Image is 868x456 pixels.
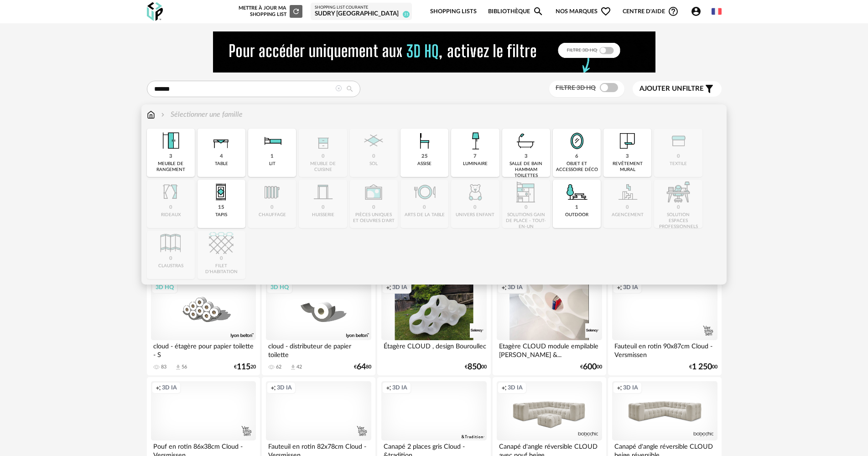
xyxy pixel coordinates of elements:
span: Ajouter un [639,85,682,92]
span: 1 250 [692,364,712,370]
span: 850 [468,364,481,370]
a: Creation icon 3D IA Étagère CLOUD , design Bouroullec €85000 [377,277,490,375]
img: Outdoor.png [565,180,589,204]
div: 83 [161,364,166,370]
div: 42 [296,364,302,370]
div: revêtement mural [606,161,649,173]
div: € 20 [234,364,256,370]
div: € 00 [465,364,487,370]
span: 3D IA [392,384,407,391]
div: € 80 [354,364,371,370]
div: € 00 [689,364,717,370]
div: 3D HQ [151,281,178,293]
img: Salle%20de%20bain.png [514,129,538,153]
span: 115 [237,364,250,370]
span: 31 [403,11,410,18]
a: BibliothèqueMagnify icon [488,1,544,22]
div: SUDRY [GEOGRAPHIC_DATA] [315,10,408,18]
img: svg+xml;base64,PHN2ZyB3aWR0aD0iMTYiIGhlaWdodD0iMTYiIHZpZXdCb3g9IjAgMCAxNiAxNiIgZmlsbD0ibm9uZSIgeG... [159,109,166,120]
div: Etagère CLOUD module empilable [PERSON_NAME] &... [497,340,602,358]
a: 3D HQ cloud - étagère pour papier toilette - S 83 Download icon 56 €11520 [147,277,260,375]
span: Creation icon [501,284,507,291]
div: 1 [270,153,274,160]
span: Magnify icon [533,6,544,17]
span: Creation icon [501,384,507,391]
div: 3 [169,153,172,160]
img: Luminaire.png [463,129,488,153]
img: Assise.png [412,129,437,153]
span: filtre [639,84,704,93]
div: outdoor [565,212,588,218]
span: Creation icon [386,284,391,291]
div: objet et accessoire déco [556,161,598,173]
img: Meuble%20de%20rangement.png [158,129,183,153]
button: Ajouter unfiltre Filter icon [633,81,722,97]
span: Nos marques [556,1,611,22]
div: salle de bain hammam toilettes [505,161,547,179]
div: € 00 [580,364,602,370]
span: Account Circle icon [691,6,702,17]
span: Creation icon [617,284,622,291]
div: Shopping List courante [315,5,408,10]
span: 3D IA [162,384,177,391]
div: cloud - distributeur de papier toilette [266,340,371,358]
img: Miroir.png [565,129,589,153]
div: lit [269,161,275,167]
span: Heart Outline icon [600,6,611,17]
span: Creation icon [270,384,276,391]
div: 3 [525,153,528,160]
img: svg+xml;base64,PHN2ZyB3aWR0aD0iMTYiIGhlaWdodD0iMTciIHZpZXdCb3g9IjAgMCAxNiAxNyIgZmlsbD0ibm9uZSIgeG... [147,109,155,120]
div: cloud - étagère pour papier toilette - S [151,340,256,358]
span: Creation icon [617,384,622,391]
a: 3D HQ cloud - distributeur de papier toilette 62 Download icon 42 €6480 [262,277,375,375]
span: 3D IA [623,384,638,391]
span: Filtre 3D HQ [556,85,596,91]
div: Étagère CLOUD , design Bouroullec [381,340,486,358]
img: OXP [147,2,163,21]
img: NEW%20NEW%20HQ%20NEW_V1.gif [213,31,655,73]
div: Fauteuil en rotin 90x87cm Cloud - Versmissen [612,340,717,358]
div: 3D HQ [266,281,293,293]
div: 7 [473,153,477,160]
div: assise [417,161,431,167]
span: Filter icon [704,83,715,94]
div: table [215,161,228,167]
span: 3D IA [392,284,407,291]
div: 1 [575,204,578,211]
span: 3D IA [623,284,638,291]
img: Table.png [209,129,234,153]
div: luminaire [463,161,488,167]
div: 15 [218,204,224,211]
span: 3D IA [277,384,292,391]
div: 25 [421,153,428,160]
a: Creation icon 3D IA Etagère CLOUD module empilable [PERSON_NAME] &... €60000 [493,277,606,375]
div: tapis [215,212,227,218]
img: Papier%20peint.png [615,129,640,153]
span: Account Circle icon [691,6,706,17]
div: 6 [575,153,578,160]
img: fr [712,6,722,16]
a: Shopping List courante SUDRY [GEOGRAPHIC_DATA] 31 [315,5,408,18]
div: 56 [182,364,187,370]
span: Download icon [290,364,296,371]
span: Refresh icon [292,9,300,14]
div: 3 [626,153,629,160]
a: Creation icon 3D IA Fauteuil en rotin 90x87cm Cloud - Versmissen €1 25000 [608,277,721,375]
span: 600 [583,364,597,370]
span: 64 [357,364,366,370]
div: 62 [276,364,281,370]
span: 3D IA [508,284,523,291]
div: Mettre à jour ma Shopping List [237,5,302,18]
a: Shopping Lists [430,1,477,22]
span: Creation icon [386,384,391,391]
span: Creation icon [156,384,161,391]
span: Help Circle Outline icon [668,6,679,17]
span: Centre d'aideHelp Circle Outline icon [623,6,679,17]
span: 3D IA [508,384,523,391]
span: Download icon [175,364,182,371]
img: Tapis.png [209,180,234,204]
div: Sélectionner une famille [159,109,243,120]
img: Literie.png [260,129,285,153]
div: meuble de rangement [150,161,192,173]
div: 4 [220,153,223,160]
